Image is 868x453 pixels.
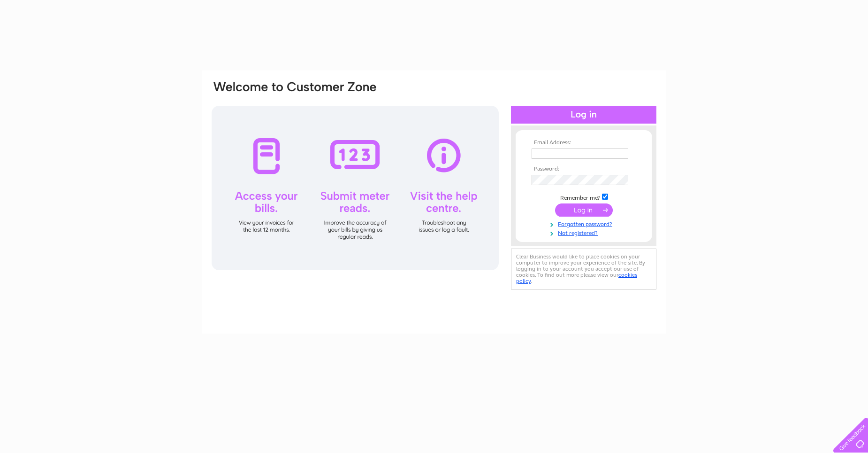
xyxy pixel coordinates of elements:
a: Not registered? [532,228,638,237]
input: Submit [555,203,613,217]
th: Email Address: [529,140,638,146]
div: Clear Business would like to place cookies on your computer to improve your experience of the sit... [511,249,656,289]
a: cookies policy [516,272,637,284]
a: Forgotten password? [532,219,638,228]
td: Remember me? [529,192,638,202]
th: Password: [529,166,638,172]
